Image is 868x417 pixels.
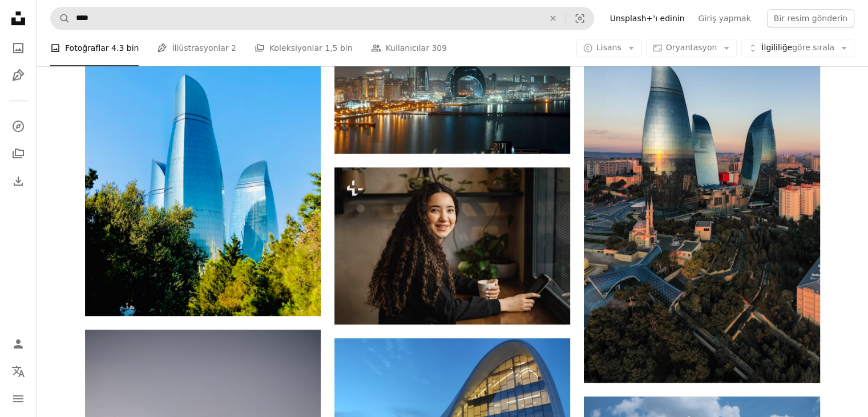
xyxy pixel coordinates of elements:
img: bir fincan kahveyle masada oturan bir kadın [334,167,570,324]
a: Kullanıcılar 309 [371,30,447,66]
a: İllüstrasyonlar [7,64,30,87]
a: Unsplash+'ı edinin [603,9,692,27]
font: Koleksiyonlar [269,43,322,53]
font: göre sırala [792,43,834,52]
button: Visual search [566,7,594,29]
font: Bir resim gönderin [774,14,847,23]
font: 2 [231,43,236,53]
button: İlgililiğegöre sırala [741,39,854,57]
a: gece vakti yüksek katlı bina [584,167,819,178]
font: 1,5 bin [325,43,352,53]
font: Lisans [596,43,621,52]
a: İndirme Geçmişi [7,170,30,193]
button: Temizlemek [540,7,566,29]
button: Dil [7,360,30,383]
a: bir fincan kahveyle masada oturan bir kadın [334,240,570,251]
a: gündüz vakti mavi gökyüzünün altında yeşil ağaçların yakınında beyaz yüksek bina [85,153,321,163]
button: Lisans [576,39,641,57]
button: Unsplash'ta ara [51,7,70,29]
button: Menü [7,387,30,410]
a: Keşfetmek [7,115,30,138]
img: gündüz vakti mavi gökyüzünün altında yeşil ağaçların yakınında beyaz yüksek bina [85,1,321,316]
font: Unsplash+'ı edinin [610,14,685,23]
font: İllüstrasyonlar [172,43,228,53]
a: Ana Sayfa — Unsplash [7,7,30,32]
form: Site genelinde görseller bulun [50,7,594,30]
a: Giriş yapmak [691,9,757,27]
a: Koleksiyonlar [7,142,30,165]
font: Giriş yapmak [698,14,750,23]
a: Fotoğraflar [7,37,30,59]
font: Kullanıcılar [386,43,429,53]
font: İlgililiğe [761,43,792,52]
font: 309 [431,43,447,53]
a: İllüstrasyonlar 2 [157,30,236,66]
button: Bir resim gönderin [767,9,854,27]
button: Oryantasyon [646,39,737,57]
a: Giriş yap / Kayıt ol [7,332,30,355]
a: arka planda bir şehir bulunan büyük bir su kütlesi [334,70,570,80]
font: Oryantasyon [666,43,717,52]
a: Koleksiyonlar 1,5 bin [255,30,353,66]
